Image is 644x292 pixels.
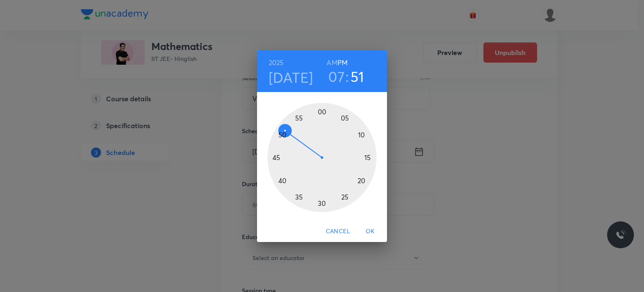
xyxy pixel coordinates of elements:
[327,57,337,68] button: AM
[269,57,284,68] button: 2025
[326,226,350,237] span: Cancel
[328,68,345,85] button: 07
[269,68,313,86] button: [DATE]
[345,68,349,85] h3: :
[360,226,380,237] span: OK
[322,224,353,239] button: Cancel
[351,68,364,85] button: 51
[338,57,348,68] button: PM
[357,224,384,239] button: OK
